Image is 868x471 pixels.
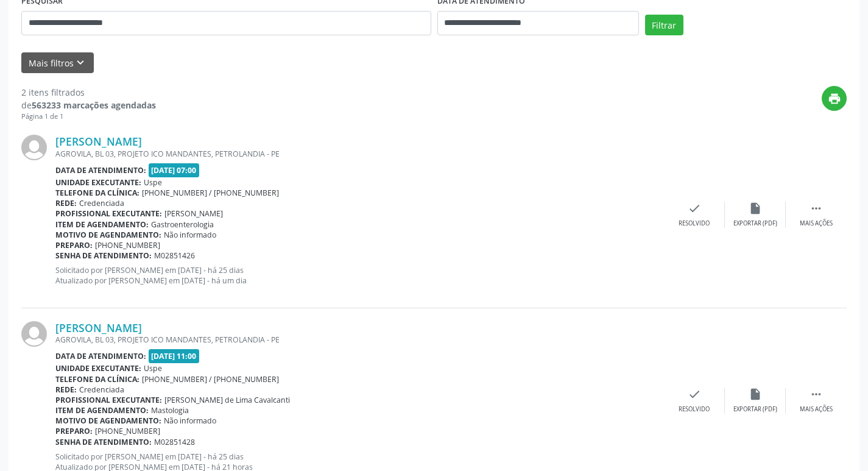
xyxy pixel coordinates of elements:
[32,99,156,111] strong: 563233 marcações agendadas
[679,405,710,414] div: Resolvido
[679,219,710,228] div: Resolvido
[55,149,664,159] div: AGROVILA, BL 03, PROJETO ICO MANDANTES, PETROLANDIA - PE
[55,351,146,361] b: Data de atendimento:
[688,202,701,215] i: check
[688,388,701,401] i: check
[74,56,87,69] i: keyboard_arrow_down
[55,384,77,395] b: Rede:
[142,374,279,384] span: [PHONE_NUMBER] / [PHONE_NUMBER]
[21,99,156,112] div: de
[645,15,683,35] button: Filtrar
[55,250,152,261] b: Senha de atendimento:
[151,405,189,416] span: Mastologia
[800,405,833,414] div: Mais ações
[149,349,200,363] span: [DATE] 11:00
[55,363,141,374] b: Unidade executante:
[822,86,847,111] button: print
[55,240,93,250] b: Preparo:
[144,363,162,374] span: Uspe
[164,230,216,240] span: Não informado
[55,395,162,405] b: Profissional executante:
[79,198,124,208] span: Credenciada
[142,188,279,198] span: [PHONE_NUMBER] / [PHONE_NUMBER]
[733,405,777,414] div: Exportar (PDF)
[154,250,195,261] span: M02851426
[733,219,777,228] div: Exportar (PDF)
[95,240,160,250] span: [PHONE_NUMBER]
[21,321,47,347] img: img
[810,388,823,401] i: 
[55,321,142,335] a: [PERSON_NAME]
[55,230,161,240] b: Motivo de agendamento:
[810,202,823,215] i: 
[21,86,156,99] div: 2 itens filtrados
[79,384,124,395] span: Credenciada
[55,437,152,447] b: Senha de atendimento:
[55,416,161,426] b: Motivo de agendamento:
[151,219,214,230] span: Gastroenterologia
[55,405,149,416] b: Item de agendamento:
[55,219,149,230] b: Item de agendamento:
[55,426,93,436] b: Preparo:
[55,265,664,286] p: Solicitado por [PERSON_NAME] em [DATE] - há 25 dias Atualizado por [PERSON_NAME] em [DATE] - há u...
[144,177,162,188] span: Uspe
[154,437,195,447] span: M02851428
[55,188,139,198] b: Telefone da clínica:
[21,52,94,74] button: Mais filtroskeyboard_arrow_down
[800,219,833,228] div: Mais ações
[164,395,290,405] span: [PERSON_NAME] de Lima Cavalcanti
[55,374,139,384] b: Telefone da clínica:
[55,165,146,175] b: Data de atendimento:
[95,426,160,436] span: [PHONE_NUMBER]
[55,335,664,345] div: AGROVILA, BL 03, PROJETO ICO MANDANTES, PETROLANDIA - PE
[21,135,47,160] img: img
[828,92,841,105] i: print
[55,208,162,219] b: Profissional executante:
[149,163,200,177] span: [DATE] 07:00
[749,202,762,215] i: insert_drive_file
[21,112,156,122] div: Página 1 de 1
[55,198,77,208] b: Rede:
[164,416,216,426] span: Não informado
[749,388,762,401] i: insert_drive_file
[164,208,223,219] span: [PERSON_NAME]
[55,135,142,148] a: [PERSON_NAME]
[55,177,141,188] b: Unidade executante:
